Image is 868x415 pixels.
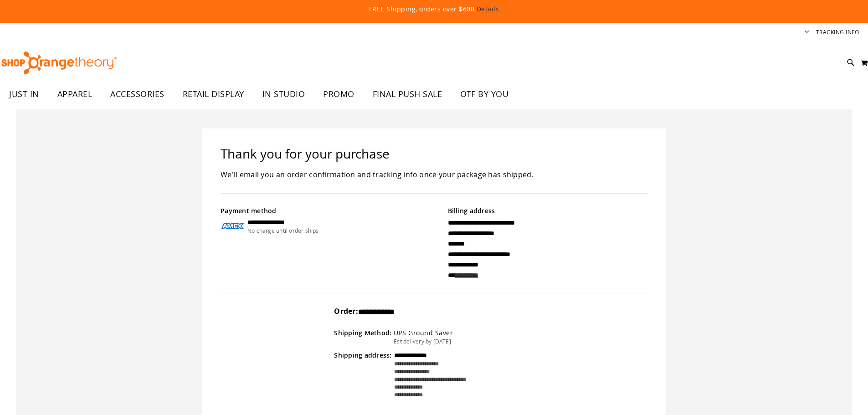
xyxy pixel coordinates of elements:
[174,84,253,105] a: RETAIL DISPLAY
[394,328,453,338] div: UPS Ground Saver
[460,84,508,104] span: OTF BY YOU
[394,338,451,345] span: Est delivery by [DATE]
[247,227,319,235] div: No charge until order ships
[221,169,647,180] div: We'll email you an order confirmation and tracking info once your package has shipped.
[183,84,244,104] span: RETAIL DISPLAY
[253,84,314,105] a: IN STUDIO
[221,218,245,235] img: Payment type icon
[364,84,452,105] a: FINAL PUSH SALE
[221,206,421,218] div: Payment method
[161,5,708,14] p: FREE Shipping, orders over $600.
[477,5,499,13] a: Details
[57,84,92,104] span: APPAREL
[334,351,394,399] div: Shipping address:
[334,328,394,345] div: Shipping Method:
[805,28,809,37] button: Account menu
[9,84,39,104] span: JUST IN
[323,84,354,104] span: PROMO
[314,84,364,105] a: PROMO
[262,84,305,104] span: IN STUDIO
[110,84,164,104] span: ACCESSORIES
[334,306,534,323] div: Order:
[816,28,859,36] a: Tracking Info
[451,84,518,105] a: OTF BY YOU
[448,206,648,218] div: Billing address
[373,84,442,104] span: FINAL PUSH SALE
[48,84,102,105] a: APPAREL
[101,84,174,105] a: ACCESSORIES
[221,147,647,161] h1: Thank you for your purchase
